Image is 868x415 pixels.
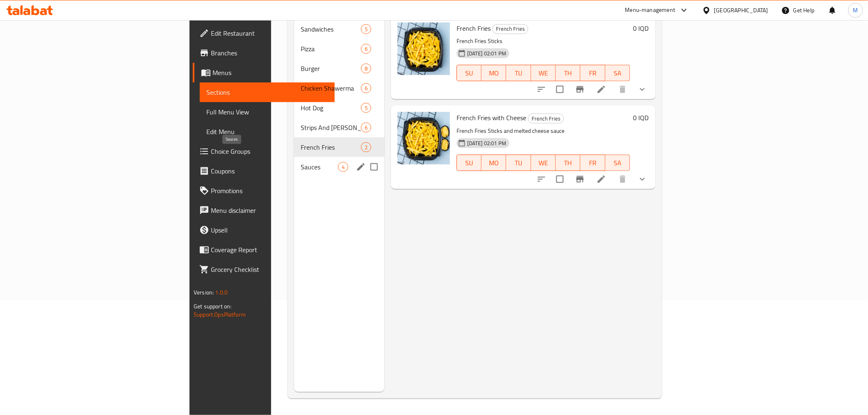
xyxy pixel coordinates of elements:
span: MO [485,157,503,169]
span: French Fries [493,24,528,34]
div: Sandwiches5 [294,19,384,39]
a: Grocery Checklist [193,260,334,279]
div: French Fries [301,142,361,152]
span: Sections [206,87,328,97]
div: Menu-management [625,5,676,15]
span: 8 [361,65,371,73]
a: Branches [193,43,334,63]
div: French Fries [528,114,564,123]
a: Sections [200,82,334,102]
span: Chicken Shawerma [301,83,361,93]
span: TU [509,67,528,79]
div: Strips And [PERSON_NAME]6 [294,118,384,137]
span: Strips And [PERSON_NAME] [301,123,361,132]
button: TH [556,65,580,81]
a: Menu disclaimer [193,201,334,220]
span: 6 [361,124,371,132]
span: Menu disclaimer [211,205,328,215]
span: Select to update [551,171,569,188]
span: Sauces [301,162,338,172]
button: delete [613,80,633,99]
h6: 0 IQD [633,112,649,123]
button: sort-choices [532,80,551,99]
div: items [361,64,371,73]
span: Edit Menu [206,127,328,137]
button: WE [531,155,556,171]
span: Hot Dog [301,103,361,113]
button: Branch-specific-item [570,169,590,189]
div: items [338,162,348,172]
nav: Menu sections [294,16,384,180]
span: Coverage Report [211,245,328,255]
span: FR [584,157,602,169]
span: Branches [211,48,328,58]
div: Sauces4edit [294,157,384,177]
span: Upsell [211,225,328,235]
button: WE [531,65,556,81]
span: French Fries with Cheese [457,112,526,124]
span: French Fries [457,22,491,34]
button: FR [580,155,605,171]
div: [GEOGRAPHIC_DATA] [714,6,768,15]
span: Full Menu View [206,107,328,117]
button: SA [605,65,630,81]
button: edit [355,161,367,173]
div: items [361,83,371,93]
a: Promotions [193,181,334,201]
span: Burger [301,64,361,73]
span: Get support on: [194,301,231,312]
span: Promotions [211,186,328,196]
svg: Show Choices [637,84,647,94]
span: Grocery Checklist [211,265,328,274]
span: Version: [194,287,214,298]
span: SU [460,67,478,79]
div: items [361,44,371,54]
span: FR [584,67,602,79]
span: 6 [361,45,371,53]
div: Chicken Shawerma6 [294,78,384,98]
button: delete [613,169,633,189]
button: sort-choices [532,169,551,189]
a: Menus [193,63,334,82]
a: Support.OpsPlatform [194,309,246,320]
span: SA [609,157,627,169]
a: Coupons [193,161,334,181]
a: Coverage Report [193,240,334,260]
button: SA [605,155,630,171]
button: Branch-specific-item [570,80,590,99]
span: Pizza [301,44,361,54]
button: SU [457,65,482,81]
button: TU [506,65,531,81]
span: MO [485,67,503,79]
span: 4 [338,163,348,171]
button: MO [482,65,506,81]
span: TH [559,157,577,169]
span: 1.0.0 [215,287,228,298]
button: MO [482,155,506,171]
span: 2 [361,144,371,151]
span: Sandwiches [301,24,361,34]
span: SA [609,67,627,79]
div: French Fries2 [294,137,384,157]
span: 5 [361,104,371,112]
span: SU [460,157,478,169]
span: Select to update [551,81,569,98]
span: Edit Restaurant [211,28,328,38]
div: Strips And Rizo [301,123,361,132]
a: Edit menu item [596,174,606,184]
span: M [853,6,858,15]
a: Full Menu View [200,102,334,122]
img: French Fries [397,23,450,75]
button: SU [457,155,482,171]
div: items [361,24,371,34]
div: Burger8 [294,59,384,78]
span: TU [509,157,528,169]
a: Edit Restaurant [193,23,334,43]
span: WE [535,157,553,169]
span: TH [559,67,577,79]
span: Menus [212,68,328,78]
a: Choice Groups [193,141,334,161]
button: TU [506,155,531,171]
